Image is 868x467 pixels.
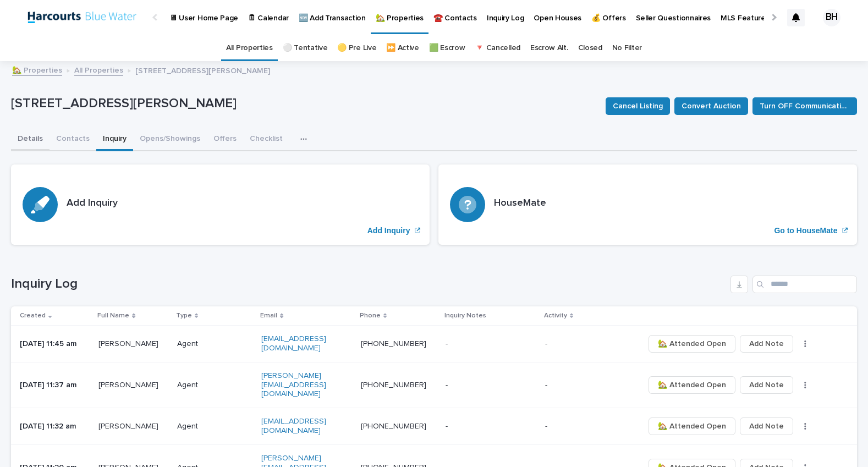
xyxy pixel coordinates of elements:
p: [PERSON_NAME] [98,339,168,349]
span: Convert Auction [682,97,741,116]
p: [PHONE_NUMBER] [361,422,437,431]
span: Turn OFF Communication [760,97,850,116]
button: Cancel Listing [606,97,670,115]
button: Add Note [740,335,793,353]
button: Offers [207,128,243,151]
p: [DATE] 11:37 am [20,381,90,390]
button: Opens/Showings [133,128,207,151]
button: Convert Auction [674,97,748,115]
p: - [446,381,524,390]
a: [EMAIL_ADDRESS][DOMAIN_NAME] [261,335,326,352]
p: Add Inquiry [367,226,410,235]
p: Activity [544,310,567,322]
a: Add Inquiry [11,164,430,245]
p: - [545,339,624,349]
a: [PERSON_NAME][EMAIL_ADDRESS][DOMAIN_NAME] [261,372,326,398]
a: Go to HouseMate [438,164,857,245]
button: Add Note [740,376,793,394]
a: All Properties [226,35,273,61]
button: Details [11,128,50,151]
a: All Properties [74,63,123,76]
button: 🏡 Attended Open [649,417,735,435]
p: [PERSON_NAME] [98,422,168,431]
p: Type [176,310,192,322]
h3: HouseMate [494,197,546,210]
p: [PHONE_NUMBER] [361,339,437,349]
a: Escrow Alt. [530,35,568,61]
tr: [DATE] 11:37 am[PERSON_NAME]Agent[PERSON_NAME][EMAIL_ADDRESS][DOMAIN_NAME][PHONE_NUMBER]--🏡 Atten... [11,362,857,408]
span: Add Note [749,376,784,394]
button: Inquiry [96,128,133,151]
p: Go to HouseMate [774,226,837,235]
input: Search [752,276,857,293]
p: Agent [177,381,253,390]
span: 🏡 Attended Open [658,417,726,436]
span: Add Note [749,334,784,353]
a: ⚪️ Tentative [283,35,328,61]
span: Cancel Listing [613,97,663,116]
a: [EMAIL_ADDRESS][DOMAIN_NAME] [261,417,326,435]
button: 🏡 Attended Open [649,335,735,353]
p: Phone [360,310,381,322]
a: No Filter [612,35,642,61]
p: Email [260,310,277,322]
p: [DATE] 11:45 am [20,339,90,349]
p: [PERSON_NAME] [98,381,168,390]
img: tNrfT9AQRbuT9UvJ4teX [22,7,141,29]
p: Agent [177,339,253,349]
button: Add Note [740,417,793,435]
p: - [446,339,524,349]
button: Checklist [243,128,289,151]
a: 🔻 Cancelled [475,35,520,61]
p: [DATE] 11:32 am [20,422,90,431]
p: - [545,381,624,390]
span: 🏡 Attended Open [658,334,726,353]
p: Inquiry Notes [444,310,486,322]
h3: Add Inquiry [67,197,118,210]
div: BH [823,9,840,26]
h1: Inquiry Log [11,276,726,292]
button: Turn OFF Communication [752,97,857,115]
button: 🏡 Attended Open [649,376,735,394]
p: Agent [177,422,253,431]
tr: [DATE] 11:45 am[PERSON_NAME]Agent[EMAIL_ADDRESS][DOMAIN_NAME][PHONE_NUMBER]--🏡 Attended OpenAdd Note [11,326,857,362]
p: Created [20,310,46,322]
p: [STREET_ADDRESS][PERSON_NAME] [135,64,270,76]
a: 🟡 Pre Live [337,35,376,61]
p: - [545,422,624,431]
a: Closed [578,35,602,61]
span: Add Note [749,417,784,436]
a: ⏩ Active [386,35,419,61]
p: - [446,422,524,431]
p: Full Name [97,310,129,322]
p: [PHONE_NUMBER] [361,381,437,390]
tr: [DATE] 11:32 am[PERSON_NAME]Agent[EMAIL_ADDRESS][DOMAIN_NAME][PHONE_NUMBER]--🏡 Attended OpenAdd Note [11,408,857,445]
span: 🏡 Attended Open [658,376,726,394]
button: Contacts [50,128,96,151]
a: 🟩 Escrow [429,35,465,61]
p: [STREET_ADDRESS][PERSON_NAME] [11,96,597,112]
a: 🏡 Properties [12,63,62,76]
